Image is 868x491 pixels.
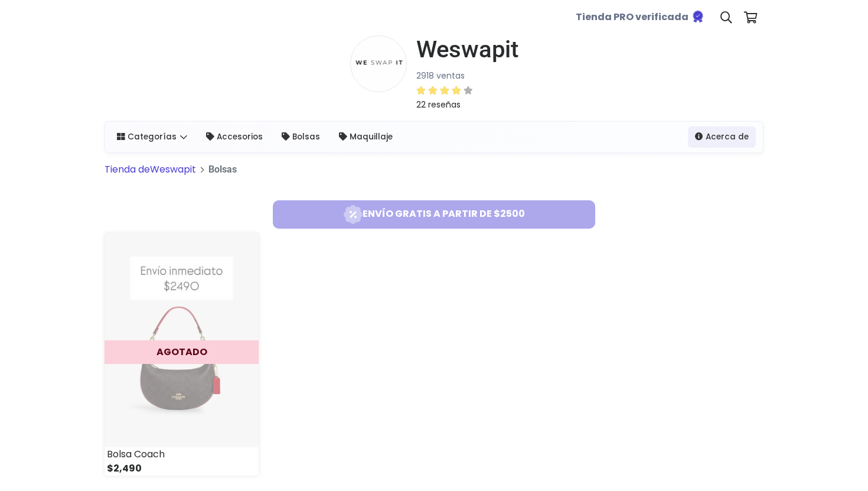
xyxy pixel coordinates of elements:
[416,35,518,64] h1: Weswapit
[416,70,465,82] small: 2918 ventas
[105,233,259,447] img: small_1741028984169.jpeg
[275,126,327,148] a: Bolsas
[416,99,461,110] small: 22 reseñas
[278,205,590,224] span: Envío gratis a partir de $2500
[105,340,259,364] div: AGOTADO
[105,162,150,176] span: Tienda de
[350,35,407,92] img: small.png
[332,126,400,148] a: Maquillaje
[416,83,518,112] a: 22 reseñas
[199,126,270,148] a: Accesorios
[105,461,259,476] div: $2,490
[105,233,259,476] a: AGOTADO Bolsa Coach $2,490
[688,126,756,148] a: Acerca de
[110,126,194,148] a: Categorías
[105,162,763,186] nav: breadcrumb
[105,447,259,461] div: Bolsa Coach
[105,162,196,176] a: Tienda deWeswapit
[407,35,518,64] a: Weswapit
[576,11,688,24] b: Tienda PRO verificada
[208,164,237,175] span: Bolsas
[691,9,705,24] img: Tienda verificada
[416,83,473,97] div: 4.14 / 5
